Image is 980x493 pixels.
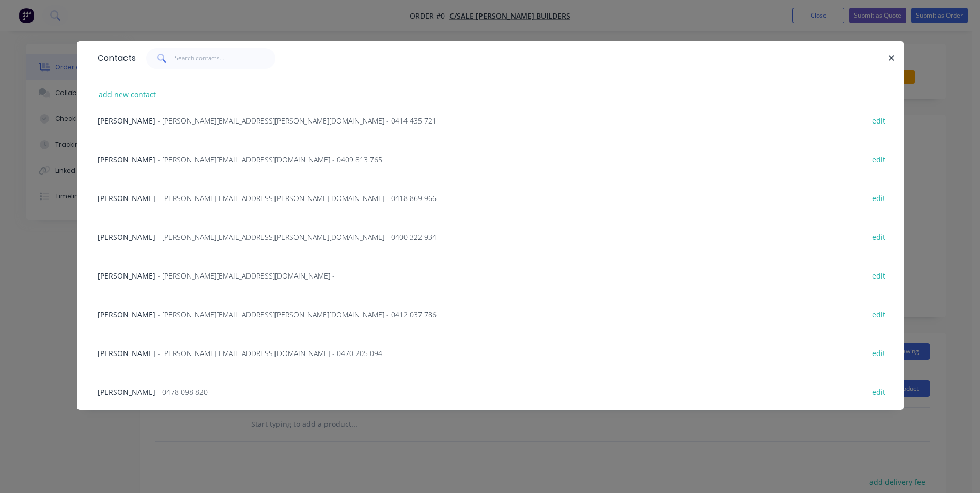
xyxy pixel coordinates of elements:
span: [PERSON_NAME] [98,193,155,203]
span: [PERSON_NAME] [98,348,155,358]
button: edit [867,307,891,321]
span: - [PERSON_NAME][EMAIL_ADDRESS][PERSON_NAME][DOMAIN_NAME] - 0418 869 966 [158,193,437,203]
input: Search contacts... [175,48,275,69]
span: [PERSON_NAME] [98,116,155,126]
button: add new contact [94,87,162,101]
span: - 0478 098 820 [158,387,208,397]
button: edit [867,384,891,398]
span: - [PERSON_NAME][EMAIL_ADDRESS][DOMAIN_NAME] - 0409 813 765 [158,155,382,164]
span: [PERSON_NAME] [98,271,155,281]
button: edit [867,113,891,127]
div: Contacts [92,42,136,75]
span: [PERSON_NAME] [98,310,155,319]
span: [PERSON_NAME] [98,232,155,242]
span: - [PERSON_NAME][EMAIL_ADDRESS][DOMAIN_NAME] - 0470 205 094 [158,348,382,358]
span: - [PERSON_NAME][EMAIL_ADDRESS][PERSON_NAME][DOMAIN_NAME] - 0400 322 934 [158,232,437,242]
span: - [PERSON_NAME][EMAIL_ADDRESS][DOMAIN_NAME] - [158,271,335,281]
button: edit [867,229,891,243]
span: [PERSON_NAME] [98,155,155,164]
span: - [PERSON_NAME][EMAIL_ADDRESS][PERSON_NAME][DOMAIN_NAME] - 0412 037 786 [158,310,437,319]
button: edit [867,191,891,205]
button: edit [867,268,891,282]
span: - [PERSON_NAME][EMAIL_ADDRESS][PERSON_NAME][DOMAIN_NAME] - 0414 435 721 [158,116,437,126]
span: [PERSON_NAME] [98,387,155,397]
button: edit [867,152,891,166]
button: edit [867,346,891,360]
